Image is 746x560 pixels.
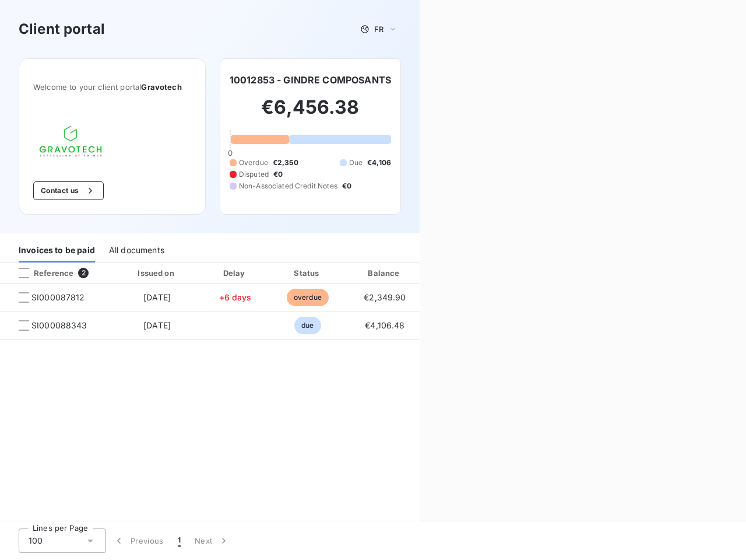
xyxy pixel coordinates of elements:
span: Non-Associated Credit Notes [239,181,337,191]
span: Disputed [239,169,269,180]
span: overdue [287,289,329,306]
div: All documents [109,238,164,262]
span: +6 days [219,292,252,302]
span: FR [374,24,383,34]
span: €4,106 [367,157,391,168]
span: [DATE] [143,320,171,330]
span: Overdue [239,157,268,168]
div: Invoices to be paid [19,238,95,262]
button: Contact us [33,181,104,200]
span: Welcome to your client portal [33,82,191,92]
button: Next [188,528,237,553]
span: 0 [228,148,233,157]
span: €2,350 [273,157,298,168]
span: €0 [273,169,283,180]
span: €2,349.90 [364,292,406,302]
span: SI000087812 [31,292,85,303]
div: Reference [9,268,73,278]
div: Balance [347,267,423,279]
span: 1 [178,535,181,547]
h2: €6,456.38 [230,96,391,131]
div: Delay [202,267,269,279]
button: 1 [171,528,188,553]
span: €4,106.48 [365,320,404,330]
span: due [294,317,321,334]
span: Gravotech [141,82,181,92]
span: 100 [29,535,43,547]
span: Due [349,157,363,168]
span: 2 [78,268,89,278]
img: Company logo [33,120,108,163]
h6: 10012853 - GINDRE COMPOSANTS [230,73,391,87]
div: Status [273,267,342,279]
span: €0 [342,181,351,191]
span: SI000088343 [31,320,87,331]
button: Previous [106,528,171,553]
h3: Client portal [19,19,105,40]
span: [DATE] [143,292,171,302]
div: Issued on [117,267,197,279]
